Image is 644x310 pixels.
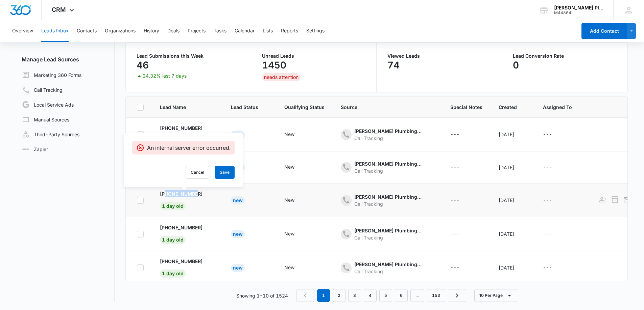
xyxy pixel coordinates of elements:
[341,227,434,241] div: - - Select to Edit Field
[395,289,408,302] a: Page 6
[341,261,434,275] div: - - Select to Edit Field
[317,289,330,302] em: 1
[284,104,325,111] span: Qualifying Status
[354,200,422,207] div: Call Tracking
[543,196,552,204] div: ---
[215,166,235,179] button: Save
[231,264,245,272] div: New
[262,73,301,81] div: needs attention
[22,71,81,79] a: Marketing 360 Forms
[160,202,186,210] span: 1 day old
[474,289,517,302] button: 10 Per Page
[543,131,564,139] div: - - Select to Edit Field
[186,166,209,179] button: Cancel
[284,163,307,171] div: - - Select to Edit Field
[543,196,564,204] div: - - Select to Edit Field
[543,163,552,171] div: ---
[160,258,215,278] div: - - Select to Edit Field
[450,264,472,272] div: - - Select to Edit Field
[448,289,466,302] a: Next Page
[105,20,136,42] button: Organizations
[284,131,307,139] div: - - Select to Edit Field
[231,104,258,111] span: Lead Status
[160,224,202,243] a: [PHONE_NUMBER]1 day old
[341,193,434,207] div: - - Select to Edit Field
[52,6,66,13] span: CRM
[341,160,434,174] div: - - Select to Edit Field
[450,131,472,139] div: - - Select to Edit Field
[214,20,226,42] button: Tasks
[387,54,491,58] p: Viewed Leads
[354,128,422,135] div: [PERSON_NAME] Plumbing - Ads
[160,190,215,210] div: - - Select to Edit Field
[160,124,202,143] a: [PHONE_NUMBER]0 days old
[450,196,472,204] div: - - Select to Edit Field
[333,289,345,302] a: Page 2
[284,264,307,272] div: - - Select to Edit Field
[554,10,603,15] div: account id
[231,231,245,237] a: New
[12,20,33,42] button: Overview
[341,104,424,111] span: Source
[236,292,288,299] p: Showing 1-10 of 1524
[450,163,459,171] div: ---
[499,230,527,237] div: [DATE]
[160,124,215,144] div: - - Select to Edit Field
[262,54,365,58] p: Unread Leads
[499,264,527,271] div: [DATE]
[231,197,245,203] a: New
[231,265,245,271] a: New
[543,264,552,272] div: ---
[147,144,231,152] p: An internal server error occurred.
[22,130,79,138] a: Third-Party Sources
[354,193,422,200] div: [PERSON_NAME] Plumbing - Ads
[354,234,422,241] div: Call Tracking
[284,196,294,203] div: New
[160,104,205,111] span: Lead Name
[231,196,245,204] div: New
[296,289,466,302] nav: Pagination
[160,258,202,265] p: [PHONE_NUMBER]
[167,20,180,42] button: Deals
[284,196,307,204] div: - - Select to Edit Field
[41,20,69,42] button: Leads Inbox
[581,23,627,39] button: Add Contact
[16,55,115,63] h3: Manage Lead Sources
[231,132,245,137] a: New
[137,54,240,58] p: Lead Submissions this Week
[160,224,202,231] p: [PHONE_NUMBER]
[450,163,472,171] div: - - Select to Edit Field
[554,5,603,10] div: account name
[22,86,63,94] a: Call Tracking
[450,131,459,139] div: ---
[543,230,552,238] div: ---
[543,131,552,139] div: ---
[160,258,202,276] a: [PHONE_NUMBER]1 day old
[354,227,422,234] div: [PERSON_NAME] Plumbing - Ads
[379,289,392,302] a: Page 5
[160,270,186,278] span: 1 day old
[543,230,564,238] div: - - Select to Edit Field
[231,131,245,139] div: New
[354,167,422,174] div: Call Tracking
[354,160,422,167] div: [PERSON_NAME] Plumbing - Ads
[543,104,572,111] span: Assigned To
[364,289,377,302] a: Page 4
[160,190,202,197] p: [PHONE_NUMBER]
[427,289,445,302] a: Page 153
[513,60,519,71] p: 0
[160,190,202,209] a: [PHONE_NUMBER]1 day old
[387,60,400,71] p: 74
[284,230,307,238] div: - - Select to Edit Field
[513,54,617,58] p: Lead Conversion Rate
[22,146,48,153] a: Zapier
[348,289,361,302] a: Page 3
[306,20,325,42] button: Settings
[450,104,482,111] span: Special Notes
[450,264,459,272] div: ---
[144,20,159,42] button: History
[543,163,564,171] div: - - Select to Edit Field
[263,20,273,42] button: Lists
[499,104,517,111] span: Created
[354,135,422,142] div: Call Tracking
